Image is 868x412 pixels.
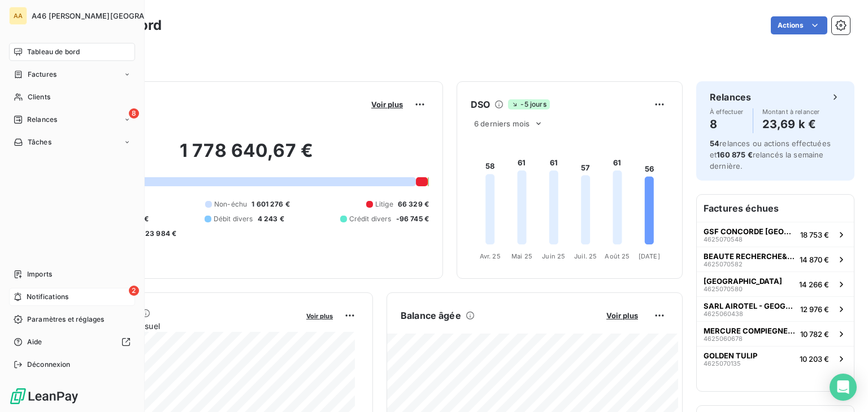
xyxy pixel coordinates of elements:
[129,108,139,119] span: 8
[771,16,827,34] button: Actions
[710,139,719,148] span: 54
[27,314,104,325] span: Paramètres et réglages
[303,310,336,321] button: Voir plus
[704,277,782,286] span: [GEOGRAPHIC_DATA]
[27,269,52,279] span: Imports
[480,252,501,260] tspan: Avr. 25
[704,286,743,292] span: 4625070580
[129,286,139,296] span: 2
[32,11,188,20] span: A46 [PERSON_NAME][GEOGRAPHIC_DATA]
[306,312,333,320] span: Voir plus
[800,230,829,239] span: 18 753 €
[717,150,752,159] span: 160 875 €
[214,199,247,209] span: Non-échu
[401,309,461,322] h6: Balance âgée
[28,92,50,102] span: Clients
[697,346,854,371] button: GOLDEN TULIP462507013510 203 €
[800,255,829,264] span: 14 870 €
[214,214,253,224] span: Débit divers
[27,337,42,347] span: Aide
[27,360,71,370] span: Déconnexion
[704,261,743,268] span: 4625070582
[542,252,565,260] tspan: Juin 25
[710,115,744,133] h4: 8
[697,271,854,296] button: [GEOGRAPHIC_DATA]462507058014 266 €
[396,214,429,224] span: -96 745 €
[9,387,79,405] img: Logo LeanPay
[142,229,176,239] span: -23 984 €
[28,69,57,80] span: Factures
[27,47,80,57] span: Tableau de bord
[508,99,549,109] span: -5 jours
[762,115,820,133] h4: 23,69 k €
[9,333,135,351] a: Aide
[28,137,51,147] span: Tâches
[398,199,429,209] span: 66 329 €
[800,354,829,363] span: 10 203 €
[27,292,68,302] span: Notifications
[704,351,757,360] span: GOLDEN TULIP
[704,252,795,261] span: BEAUTE RECHERCHE&INDUSTRIE SAS
[9,7,27,25] div: AA
[64,139,429,173] h2: 1 778 640,67 €
[606,311,638,320] span: Voir plus
[697,195,854,222] h6: Factures échues
[704,301,796,310] span: SARL AIROTEL - GEOGRAPHOTEL
[574,252,597,260] tspan: Juil. 25
[697,222,854,247] button: GSF CONCORDE [GEOGRAPHIC_DATA]462507054818 753 €
[474,119,530,128] span: 6 derniers mois
[704,310,743,317] span: 4625060438
[704,227,796,236] span: GSF CONCORDE [GEOGRAPHIC_DATA]
[251,199,290,209] span: 1 601 276 €
[349,214,392,224] span: Crédit divers
[64,320,298,332] span: Chiffre d'affaires mensuel
[605,252,630,260] tspan: Août 25
[800,305,829,314] span: 12 976 €
[27,115,57,125] span: Relances
[762,108,820,115] span: Montant à relancer
[704,335,743,342] span: 4625060678
[471,98,490,111] h6: DSO
[258,214,284,224] span: 4 243 €
[704,360,741,367] span: 4625070135
[697,247,854,271] button: BEAUTE RECHERCHE&INDUSTRIE SAS462507058214 870 €
[697,296,854,321] button: SARL AIROTEL - GEOGRAPHOTEL462506043812 976 €
[830,374,857,401] div: Open Intercom Messenger
[371,100,403,109] span: Voir plus
[800,330,829,339] span: 10 782 €
[375,199,393,209] span: Litige
[697,321,854,346] button: MERCURE COMPIEGNE - STGHC462506067810 782 €
[368,99,406,109] button: Voir plus
[710,139,831,170] span: relances ou actions effectuées et relancés la semaine dernière.
[511,252,532,260] tspan: Mai 25
[704,326,796,335] span: MERCURE COMPIEGNE - STGHC
[704,236,743,243] span: 4625070548
[710,108,744,115] span: À effectuer
[639,252,660,260] tspan: [DATE]
[799,280,829,289] span: 14 266 €
[603,310,641,321] button: Voir plus
[710,90,751,104] h6: Relances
